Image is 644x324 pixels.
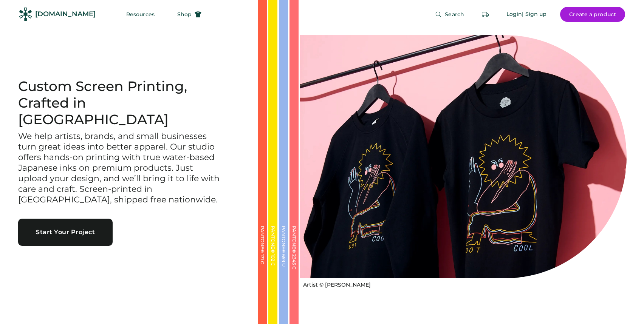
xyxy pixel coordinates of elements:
[506,11,522,18] div: Login
[18,219,113,246] button: Start Your Project
[281,226,286,301] div: PANTONE® 659 U
[168,7,211,22] button: Shop
[260,226,265,301] div: PANTONE® 171 C
[478,7,493,22] button: Retrieve an order
[445,12,464,17] span: Search
[18,78,240,128] h1: Custom Screen Printing, Crafted in [GEOGRAPHIC_DATA]
[19,8,32,21] img: Rendered Logo - Screens
[292,226,296,301] div: PANTONE® 2345 C
[271,226,275,301] div: PANTONE® 102 C
[426,7,473,22] button: Search
[522,11,546,18] div: | Sign up
[177,12,192,17] span: Shop
[300,278,371,289] a: Artist © [PERSON_NAME]
[18,131,222,205] h3: We help artists, brands, and small businesses turn great ideas into better apparel. Our studio of...
[560,7,625,22] button: Create a product
[303,281,371,289] div: Artist © [PERSON_NAME]
[117,7,164,22] button: Resources
[35,9,96,19] div: [DOMAIN_NAME]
